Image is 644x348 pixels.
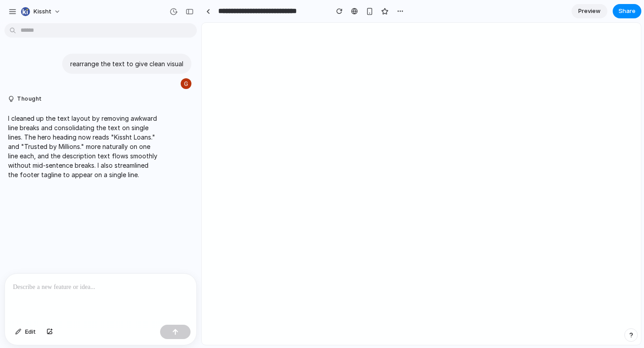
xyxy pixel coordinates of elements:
[619,7,636,16] span: Share
[11,325,40,339] button: Edit
[17,4,65,19] button: Kissht
[70,59,183,68] p: rearrange the text to give clean visual
[8,114,157,179] p: I cleaned up the text layout by removing awkward line breaks and consolidating the text on single...
[572,4,607,18] a: Preview
[25,327,36,336] span: Edit
[578,7,601,16] span: Preview
[34,7,51,16] span: Kissht
[613,4,641,18] button: Share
